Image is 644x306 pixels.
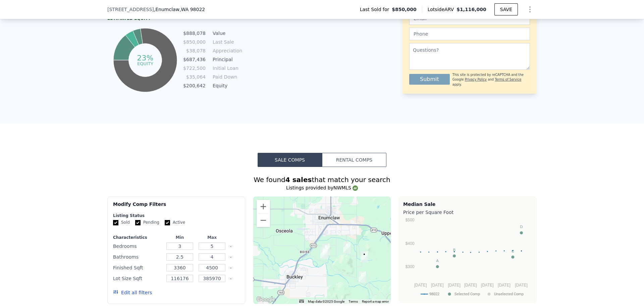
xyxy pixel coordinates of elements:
div: Listings provided by NWMLS [107,184,537,191]
a: Privacy Policy [465,78,487,81]
button: Show Options [523,3,537,16]
td: $200,642 [183,82,206,89]
text: [DATE] [515,283,528,288]
div: Characteristics [113,235,162,240]
td: Paid Down [211,73,241,81]
button: Keyboard shortcuts [299,300,304,303]
div: Min [165,235,195,240]
div: Price per Square Foot [403,208,532,217]
text: Selected Comp [454,292,480,296]
div: This site is protected by reCAPTCHA and the Google and apply. [452,73,530,87]
text: [DATE] [481,283,494,288]
text: C [512,249,514,253]
div: 29016 SE 477th St [361,251,368,262]
button: Clear [229,256,232,259]
td: $38,078 [183,47,206,54]
span: , WA 98022 [179,7,205,12]
td: Appreciation [211,47,241,54]
div: 47006 276th Ave SE [343,242,351,253]
span: , Enumclaw [154,6,205,13]
div: 46840 260th Ave SE [322,244,330,255]
button: Submit [409,74,450,85]
a: Terms of Service [495,78,521,81]
img: NWMLS Logo [353,185,358,191]
button: Clear [229,277,232,280]
span: $850,000 [392,6,417,13]
strong: 4 sales [285,176,312,184]
div: Bedrooms [113,242,162,251]
input: Sold [113,220,118,225]
td: Principal [211,56,241,63]
td: Value [211,30,241,37]
div: Max [197,235,227,240]
td: Last Sale [211,38,241,46]
span: Last Sold for [360,6,392,13]
button: Zoom in [257,200,270,213]
tspan: equity [137,61,153,66]
text: A [436,259,439,263]
label: Sold [113,220,130,225]
a: Terms (opens in new tab) [348,300,358,303]
label: Pending [135,220,159,225]
span: $1,116,000 [457,7,486,12]
input: Phone [409,28,530,40]
div: Finished Sqft [113,263,162,272]
img: Google [255,295,277,304]
text: [DATE] [431,283,444,288]
button: Rental Comps [322,153,386,167]
div: 28808 SE Mud Mountain Rd [359,271,366,283]
button: Edit all filters [113,289,152,296]
span: [STREET_ADDRESS] [107,6,154,13]
td: Initial Loan [211,64,241,72]
div: Listing Status [113,213,239,218]
text: [DATE] [498,283,511,288]
text: $400 [406,241,415,246]
label: Active [165,220,185,225]
input: Active [165,220,170,225]
input: Pending [135,220,141,225]
div: We found that match your search [107,175,537,184]
a: Open this area in Google Maps (opens a new window) [255,295,277,304]
div: Bathrooms [113,252,162,262]
button: Zoom out [257,214,270,227]
tspan: 23% [137,54,153,62]
td: $888,078 [183,30,206,37]
td: $850,000 [183,38,206,46]
button: Sale Comps [258,153,322,167]
div: Modify Comp Filters [113,201,239,213]
div: 47335 260th Ave SE [320,248,328,259]
td: $687,436 [183,56,206,63]
td: $35,064 [183,73,206,81]
button: Clear [229,267,232,269]
span: Lotside ARV [428,6,457,13]
button: SAVE [494,3,518,15]
text: D [520,225,523,229]
td: $722,500 [183,64,206,72]
text: [DATE] [448,283,461,288]
td: Equity [211,82,241,89]
a: Report a map error [362,300,389,303]
text: 98022 [429,292,439,296]
div: Median Sale [403,201,532,208]
text: $500 [406,218,415,222]
text: [DATE] [464,283,477,288]
button: Clear [229,245,232,248]
span: Map data ©2025 Google [308,300,344,303]
text: Unselected Comp [494,292,524,296]
text: [DATE] [414,283,427,288]
div: Lot Size Sqft [113,274,162,283]
text: B [453,248,455,252]
svg: A chart. [403,217,532,301]
text: $300 [406,264,415,269]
